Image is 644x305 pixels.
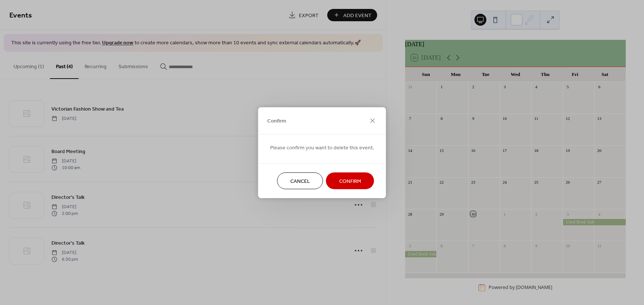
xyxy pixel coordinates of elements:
[277,172,323,189] button: Cancel
[339,177,361,185] span: Confirm
[267,117,286,125] span: Confirm
[290,177,310,185] span: Cancel
[270,144,374,152] span: Please confirm you want to delete this event.
[326,172,374,189] button: Confirm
